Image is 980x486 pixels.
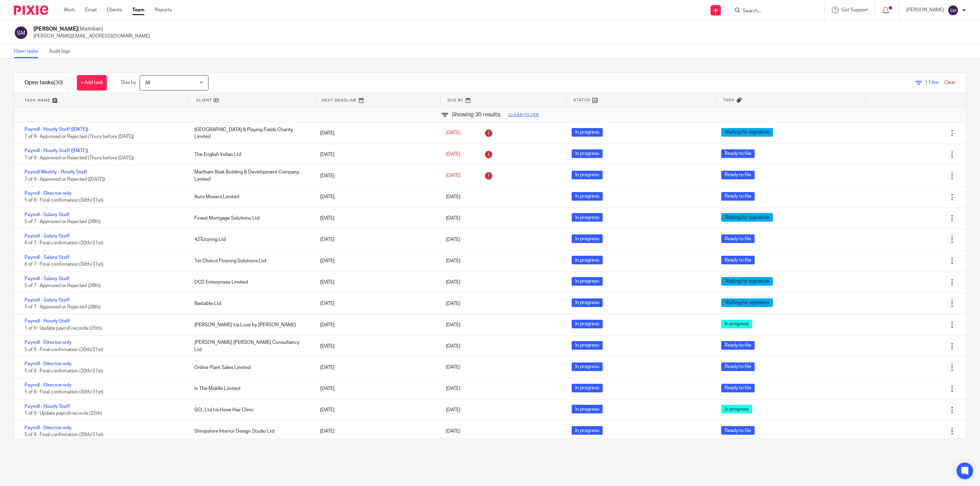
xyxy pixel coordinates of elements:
span: [DATE] [446,131,460,136]
span: 5 of 7 · Approved or Rejected (28th) [24,283,101,288]
span: [DATE] [446,301,460,306]
span: [DATE] [446,173,460,178]
p: [PERSON_NAME] [906,7,944,13]
span: 1 of 9 · Update payroll records (25th) [24,326,102,331]
span: In progress [572,405,603,413]
input: Search [742,8,804,14]
div: DCD Enterprises Limited [187,275,313,289]
span: 1 [925,80,928,85]
span: In progress [572,213,603,222]
span: 7 of 9 · Approved or Rejected (Thurs before [DATE]) [24,156,134,160]
span: In progress [721,405,752,413]
span: [DATE] [446,237,460,242]
a: Payroll - Director only [24,361,72,366]
div: [DATE] [313,339,439,353]
a: Payroll - Director only [24,383,72,388]
span: In progress [572,128,603,137]
a: Payroll - Salary Staff [24,298,70,303]
span: In progress [721,320,752,328]
span: 5 of 6 · Final confirmation (30th/31st) [24,369,103,373]
div: [DATE] [313,318,439,332]
a: Reports [155,7,172,13]
span: Ready to file [721,426,755,435]
span: All [145,81,150,85]
div: [DATE] [313,403,439,417]
a: Payroll - Salary Staff [24,276,70,281]
div: 42Tutoring Ltd [187,233,313,246]
div: [DATE] [313,190,439,204]
div: [DATE] [313,126,439,140]
span: In progress [572,149,603,158]
span: 6 of 7 · Final confirmation (30th/31st) [24,262,103,267]
div: In The Middle Limited [187,382,313,395]
div: The English Indian Ltd [187,148,313,161]
div: [DATE] [313,169,439,183]
span: [DATE] [446,429,460,434]
span: In progress [572,277,603,286]
span: Ready to file [721,234,755,243]
p: [PERSON_NAME][EMAIL_ADDRESS][DOMAIN_NAME] [33,33,150,40]
div: Online Plant Sales Limited [187,361,313,374]
span: Get Support [841,8,868,12]
span: [DATE] [446,365,460,370]
span: In progress [572,171,603,179]
div: [PERSON_NAME] [PERSON_NAME] Consultancy Ltd [187,336,313,357]
span: In progress [572,320,603,328]
span: 7 of 9 · Approved or Rejected ([DATE]) [24,177,105,182]
span: [DATE] [446,408,460,412]
span: In progress [572,234,603,243]
div: Finest Mortgage Solutions Ltd [187,211,313,225]
a: Payroll - Hourly Staff [24,404,70,409]
div: [DATE] [313,297,439,310]
span: Showing 30 results. [452,111,501,119]
a: Payroll - Hourly Staff ([DATE]) [24,148,88,153]
span: 5 of 7 · Approved or Rejected (28th) [24,220,101,224]
span: 5 of 6 · Final confirmation (30th/31st) [24,347,103,352]
a: Clear filter [508,112,539,118]
span: Ready to file [721,384,755,392]
span: [DATE] [446,258,460,263]
a: Payroll - Salary Staff [24,255,70,260]
div: 1st Choice Flooring Solutions Ltd [187,254,313,268]
span: Status [573,97,591,103]
span: 5 of 6 · Final confirmation (30th/31st) [24,433,103,437]
span: [DATE] [446,280,460,285]
span: Ready to file [721,171,755,179]
span: Ready to file [721,341,755,350]
span: In progress [572,362,603,371]
div: [DATE] [313,211,439,225]
span: 1 of 9 · Update payroll records (25th) [24,411,102,416]
span: In progress [572,256,603,264]
span: [DATE] [446,195,460,200]
h1: Open tasks [24,79,63,86]
span: Waiting for signature [721,213,773,222]
p: Due by [121,79,136,86]
span: Filter [925,80,940,85]
a: Clear [944,80,956,85]
div: Auto Movers Limited [187,190,313,204]
a: Team [132,7,144,13]
span: 5 of 7 · Approved or Rejected (28th) [24,305,101,309]
a: Payroll - Salary Staff [24,212,70,217]
span: [DATE] [446,387,460,391]
a: Email [85,7,96,13]
span: (30) [53,80,63,85]
div: [DATE] [313,382,439,395]
img: Pixie [14,6,48,15]
a: Audit logs [49,45,75,58]
span: 6 of 7 · Final confirmation (30th/31st) [24,241,103,245]
span: 5 of 6 · Final confirmation (30th/31st) [24,198,103,203]
span: In progress [572,341,603,350]
a: Open tasks [14,45,44,58]
div: [DATE] [313,254,439,268]
a: Payroll Weekly - Hourly Staff [24,170,87,175]
span: Ready to file [721,362,755,371]
a: + Add task [77,75,107,91]
a: Payroll - Hourly Staff ([DATE]) [24,127,88,132]
span: Waiting for signature [721,128,773,137]
div: [DATE] [313,275,439,289]
span: [DATE] [446,152,460,157]
div: Martham Boat Building & Development Company Limited [187,165,313,186]
span: 5 of 6 · Final confirmation (30th/31st) [24,390,103,395]
span: [DATE] [446,323,460,327]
